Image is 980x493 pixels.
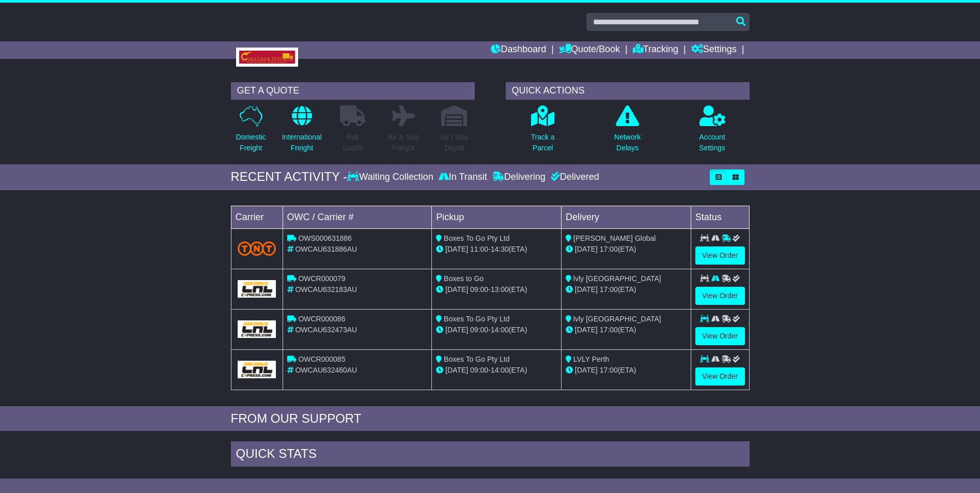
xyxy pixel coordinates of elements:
p: Full Loads [340,132,366,153]
span: [DATE] [575,245,598,253]
span: 17:00 [600,366,618,374]
span: OWCAU632183AU [295,285,357,294]
span: [DATE] [575,285,598,294]
a: NetworkDelays [614,105,641,159]
span: [DATE] [445,366,468,374]
div: Quick Stats [231,441,750,469]
span: Boxes To Go Pty Ltd [444,355,509,363]
span: 17:00 [600,245,618,253]
p: International Freight [282,132,322,153]
div: Waiting Collection [347,172,435,183]
img: GetCarrierServiceLogo [238,320,276,338]
div: Delivering [490,172,548,183]
span: [DATE] [445,326,468,334]
a: InternationalFreight [282,105,322,159]
p: Account Settings [699,132,725,153]
a: Quote/Book [559,41,620,59]
p: Track a Parcel [531,132,554,153]
span: OWCAU631886AU [295,245,357,253]
span: Boxes To Go Pty Ltd [444,315,509,323]
span: OWCR000079 [298,274,345,283]
div: - (ETA) [436,325,557,335]
span: 09:00 [470,366,488,374]
p: Air & Sea Freight [388,132,419,153]
div: (ETA) [566,244,687,255]
span: [DATE] [445,285,468,294]
a: DomesticFreight [235,105,266,159]
span: LVLY Perth [573,355,609,363]
a: Tracking [633,41,678,59]
td: Carrier [231,206,283,228]
td: Delivery [561,206,691,228]
div: In Transit [436,172,490,183]
div: - (ETA) [436,365,557,376]
span: Boxes to Go [444,274,484,283]
td: OWC / Carrier # [283,206,432,228]
p: Air / Sea Depot [441,132,469,153]
div: (ETA) [566,365,687,376]
span: 14:00 [491,326,509,334]
img: GetCarrierServiceLogo [238,280,276,298]
a: Settings [691,41,737,59]
img: TNT_Domestic.png [238,241,276,255]
div: - (ETA) [436,244,557,255]
div: (ETA) [566,284,687,295]
span: OWCAU632460AU [295,366,357,374]
a: Track aParcel [530,105,555,159]
div: QUICK ACTIONS [506,82,750,100]
a: View Order [695,327,745,345]
div: - (ETA) [436,284,557,295]
span: [DATE] [575,366,598,374]
span: lvly [GEOGRAPHIC_DATA] [573,274,661,283]
p: Network Delays [614,132,641,153]
a: Dashboard [491,41,546,59]
span: [PERSON_NAME] Global [573,234,656,242]
span: OWCR000086 [298,315,345,323]
a: View Order [695,246,745,265]
a: AccountSettings [698,105,726,159]
span: [DATE] [445,245,468,253]
div: Delivered [548,172,599,183]
img: GetCarrierServiceLogo [238,361,276,378]
td: Pickup [432,206,562,228]
span: 14:30 [491,245,509,253]
span: 13:00 [491,285,509,294]
span: OWCR000085 [298,355,345,363]
td: Status [691,206,749,228]
span: OWS000631886 [298,234,352,242]
div: (ETA) [566,325,687,335]
a: View Order [695,287,745,305]
span: 09:00 [470,326,488,334]
span: OWCAU632473AU [295,326,357,334]
div: GET A QUOTE [231,82,475,100]
div: RECENT ACTIVITY - [231,170,348,184]
a: View Order [695,367,745,386]
div: FROM OUR SUPPORT [231,411,750,426]
span: 09:00 [470,285,488,294]
span: 17:00 [600,326,618,334]
span: 11:00 [470,245,488,253]
span: 17:00 [600,285,618,294]
p: Domestic Freight [236,132,266,153]
span: 14:00 [491,366,509,374]
span: lvly [GEOGRAPHIC_DATA] [573,315,661,323]
span: Boxes To Go Pty Ltd [444,234,509,242]
span: [DATE] [575,326,598,334]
